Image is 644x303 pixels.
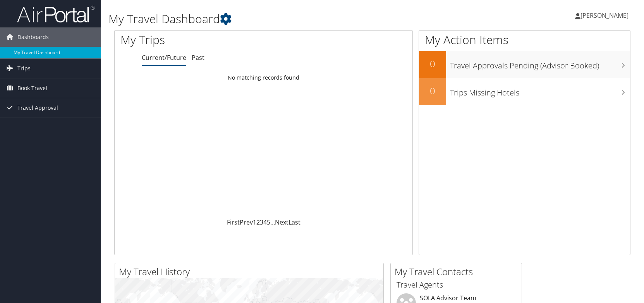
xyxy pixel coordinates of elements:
[419,57,446,70] h2: 0
[270,218,275,226] span: …
[256,218,260,226] a: 2
[419,51,630,78] a: 0Travel Approvals Pending (Advisor Booked)
[267,218,270,226] a: 5
[275,218,289,226] a: Next
[17,5,94,23] img: airportal-logo.png
[17,78,47,98] span: Book Travel
[17,98,58,117] span: Travel Approval
[227,218,240,226] a: First
[17,59,31,78] span: Trips
[119,265,383,278] h2: My Travel History
[115,71,412,85] td: No matching records found
[120,32,283,48] h1: My Trips
[253,218,256,226] a: 1
[419,32,630,48] h1: My Action Items
[260,218,263,226] a: 3
[263,218,267,226] a: 4
[419,84,446,97] h2: 0
[108,11,460,27] h1: My Travel Dashboard
[450,56,630,71] h3: Travel Approvals Pending (Advisor Booked)
[142,53,186,62] a: Current/Future
[580,11,629,20] span: [PERSON_NAME]
[397,279,516,290] h3: Travel Agents
[419,78,630,105] a: 0Trips Missing Hotels
[289,218,301,226] a: Last
[240,218,253,226] a: Prev
[575,4,636,27] a: [PERSON_NAME]
[17,27,49,47] span: Dashboards
[450,83,630,98] h3: Trips Missing Hotels
[395,265,522,278] h2: My Travel Contacts
[192,53,204,62] a: Past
